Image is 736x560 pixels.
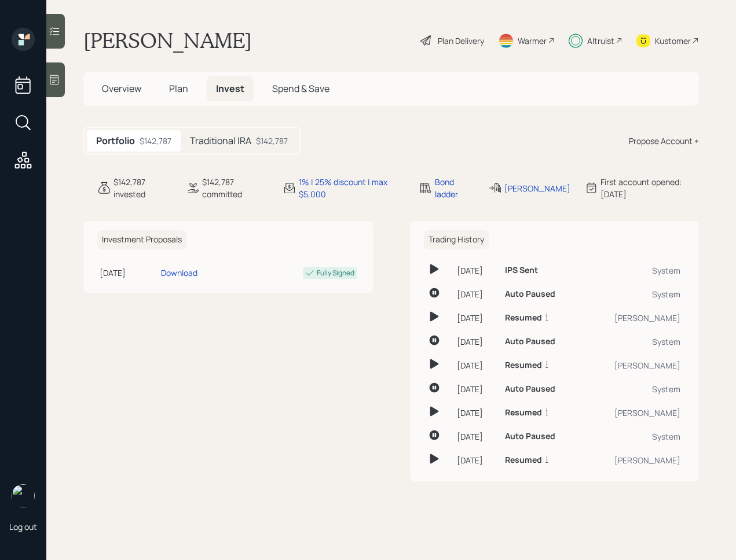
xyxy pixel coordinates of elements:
[587,359,680,371] div: [PERSON_NAME]
[587,288,680,300] div: System
[505,337,555,347] h6: Auto Paused
[299,176,405,200] div: 1% | 25% discount | max $5,000
[587,430,680,443] div: System
[113,176,172,200] div: $142,787 invested
[457,430,496,443] div: [DATE]
[505,360,542,370] h6: Resumed
[505,289,555,299] h6: Auto Paused
[587,383,680,395] div: System
[216,82,244,95] span: Invest
[504,182,570,194] div: [PERSON_NAME]
[457,454,496,466] div: [DATE]
[457,336,496,348] div: [DATE]
[202,176,268,200] div: $142,787 committed
[457,288,496,300] div: [DATE]
[161,267,197,279] div: Download
[587,312,680,324] div: [PERSON_NAME]
[629,135,699,147] div: Propose Account +
[424,230,489,249] h6: Trading History
[457,407,496,419] div: [DATE]
[587,454,680,466] div: [PERSON_NAME]
[9,521,37,532] div: Log out
[600,176,699,200] div: First account opened: [DATE]
[83,28,252,53] h1: [PERSON_NAME]
[140,135,171,147] div: $142,787
[505,384,555,394] h6: Auto Paused
[317,268,354,278] div: Fully Signed
[169,82,188,95] span: Plan
[505,455,542,465] h6: Resumed
[97,230,186,249] h6: Investment Proposals
[457,383,496,395] div: [DATE]
[587,264,680,277] div: System
[505,266,538,275] h6: IPS Sent
[190,135,251,146] h5: Traditional IRA
[518,35,547,47] div: Warmer
[587,336,680,348] div: System
[100,267,156,279] div: [DATE]
[505,408,542,418] h6: Resumed
[505,432,555,441] h6: Auto Paused
[655,35,691,47] div: Kustomer
[457,359,496,371] div: [DATE]
[102,82,141,95] span: Overview
[256,135,288,147] div: $142,787
[457,264,496,277] div: [DATE]
[435,176,474,200] div: Bond ladder
[457,312,496,324] div: [DATE]
[505,313,542,323] h6: Resumed
[438,35,484,47] div: Plan Delivery
[587,35,614,47] div: Altruist
[12,484,35,507] img: retirable_logo.png
[587,407,680,419] div: [PERSON_NAME]
[272,82,329,95] span: Spend & Save
[96,135,135,146] h5: Portfolio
